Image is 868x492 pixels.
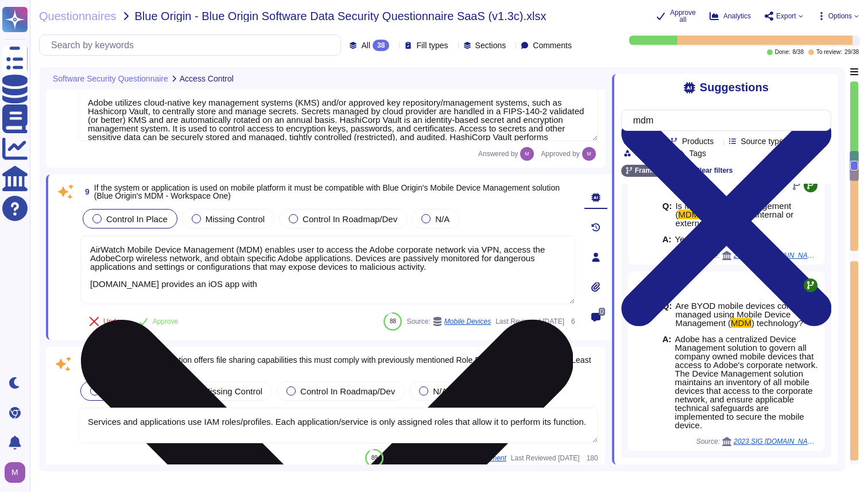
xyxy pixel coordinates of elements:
span: Fill types [416,41,448,49]
span: If the system or application is used on mobile platform it must be compatible with Blue Origin's ... [94,183,560,200]
span: Done: [775,49,790,55]
span: 6 [569,318,575,325]
img: user [582,147,596,161]
span: 89 [371,455,378,461]
span: Source: [696,437,820,446]
span: 2023 SIG [DOMAIN_NAME] [734,438,820,445]
span: 8 / 38 [792,49,803,55]
span: Control In Place [106,214,168,224]
span: To review: [816,49,842,55]
span: Approved by [541,150,579,157]
span: Questionnaires [39,10,117,22]
span: Options [828,13,852,20]
span: All [361,41,370,49]
span: Missing Control [206,214,265,224]
span: Answered by [478,150,518,157]
span: Comments [533,41,572,49]
div: 38 [373,40,389,51]
span: 10 [78,360,92,368]
textarea: Services and applications use IAM roles/profiles. Each application/service is only assigned roles... [78,408,598,443]
span: Export [776,13,796,20]
span: Sections [475,41,506,49]
span: If the system or application offers file sharing capabilities this must comply with previously me... [96,355,591,373]
span: Access Control [180,75,234,83]
img: user [5,462,25,483]
button: user [2,460,33,485]
span: Blue Origin - Blue Origin Software Data Security Questionnaire SaaS (v1.3c).xlsx [135,10,547,22]
span: Control In Roadmap/Dev [303,214,397,224]
span: 9 [80,188,90,196]
span: Adobe has a centralized Device Management solution to govern all company owned mobile devices tha... [675,334,818,430]
input: Search by keywords [627,110,819,130]
textarea: AirWatch Mobile Device Management (MDM) enables user to access the Adobe corporate network via VP... [80,235,575,304]
span: 0 [599,308,605,316]
input: Search by keywords [45,35,340,55]
span: 29 / 38 [844,49,859,55]
span: 180 [584,455,598,462]
span: Analytics [723,13,751,20]
b: A: [662,335,672,429]
img: user [520,147,534,161]
span: 88 [390,318,396,324]
button: Approve all [656,9,696,23]
span: Approve all [670,9,696,23]
span: Software Security Questionnaire [53,75,168,83]
span: N/A [435,214,449,224]
button: Analytics [710,11,751,21]
textarea: Adobe utilizes cloud-native key management systems (KMS) and/or approved key repository/managemen... [78,88,598,141]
